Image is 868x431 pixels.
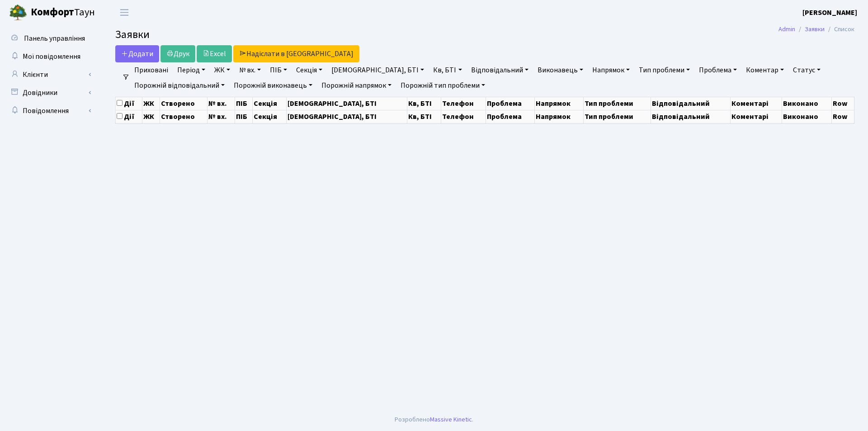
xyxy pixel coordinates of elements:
[318,78,395,93] a: Порожній напрямок
[115,27,150,43] span: Заявки
[160,110,208,123] th: Створено
[328,62,428,78] a: [DEMOGRAPHIC_DATA], БТІ
[253,110,287,123] th: Секція
[160,97,208,110] th: Створено
[407,97,441,110] th: Кв, БТІ
[589,62,633,78] a: Напрямок
[116,97,142,110] th: Дії
[782,110,831,123] th: Виконано
[730,110,782,123] th: Коментарі
[23,52,80,62] span: Мої повідомлення
[802,7,857,18] a: [PERSON_NAME]
[535,110,584,123] th: Напрямок
[174,62,209,78] a: Період
[486,110,534,123] th: Проблема
[211,62,234,78] a: ЖК
[486,97,534,110] th: Проблема
[208,97,235,110] th: № вх.
[235,97,253,110] th: ПІБ
[5,66,95,84] a: Клієнти
[116,110,142,123] th: Дії
[236,62,264,78] a: № вх.
[5,102,95,120] a: Повідомлення
[5,84,95,102] a: Довідники
[253,97,287,110] th: Секція
[778,24,795,34] a: Admin
[534,62,587,78] a: Виконавець
[113,5,136,20] button: Переключити навігацію
[24,33,85,43] span: Панель управління
[31,5,74,19] b: Комфорт
[142,97,160,110] th: ЖК
[802,8,857,18] b: [PERSON_NAME]
[9,4,27,22] img: logo.png
[397,78,489,93] a: Порожній тип проблеми
[805,24,825,34] a: Заявки
[429,62,465,78] a: Кв, БТІ
[651,97,730,110] th: Відповідальний
[233,45,359,62] a: Надіслати в [GEOGRAPHIC_DATA]
[584,97,651,110] th: Тип проблеми
[266,62,291,78] a: ПІБ
[287,110,407,123] th: [DEMOGRAPHIC_DATA], БТІ
[5,47,95,66] a: Мої повідомлення
[395,415,473,425] div: Розроблено .
[742,62,788,78] a: Коментар
[651,110,730,123] th: Відповідальний
[131,78,228,93] a: Порожній відповідальний
[287,97,407,110] th: [DEMOGRAPHIC_DATA], БТІ
[695,62,741,78] a: Проблема
[142,110,160,123] th: ЖК
[825,24,854,34] li: Список
[292,62,326,78] a: Секція
[730,97,782,110] th: Коментарі
[535,97,584,110] th: Напрямок
[197,45,232,62] a: Excel
[441,97,486,110] th: Телефон
[160,45,195,62] a: Друк
[230,78,316,93] a: Порожній виконавець
[789,62,824,78] a: Статус
[782,97,831,110] th: Виконано
[235,110,253,123] th: ПІБ
[31,5,95,20] span: Таун
[765,20,868,39] nav: breadcrumb
[430,415,472,424] a: Massive Kinetic
[584,110,651,123] th: Тип проблеми
[208,110,235,123] th: № вх.
[635,62,693,78] a: Тип проблеми
[5,29,95,47] a: Панель управління
[121,49,153,59] span: Додати
[831,110,854,123] th: Row
[407,110,441,123] th: Кв, БТІ
[831,97,854,110] th: Row
[467,62,532,78] a: Відповідальний
[115,45,159,62] a: Додати
[441,110,486,123] th: Телефон
[131,62,172,78] a: Приховані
